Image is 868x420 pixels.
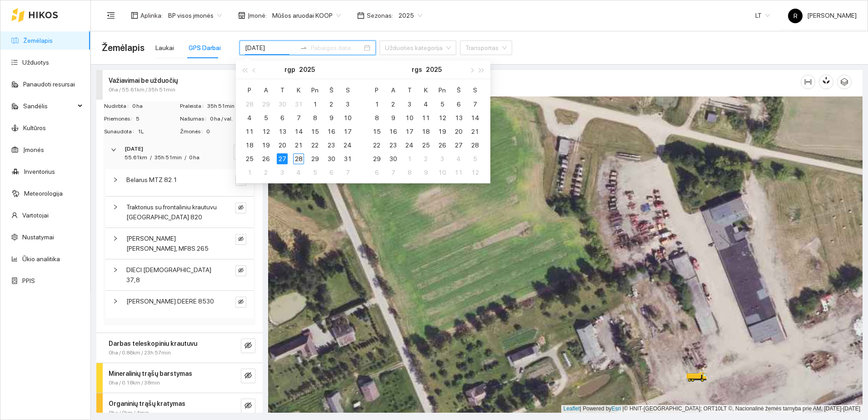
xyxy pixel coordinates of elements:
[385,166,401,179] td: 2025-10-07
[293,167,304,178] div: 4
[238,236,244,243] span: eye-invisible
[23,81,75,88] a: Panaudoti resursai
[244,342,252,350] span: eye-invisible
[260,167,271,178] div: 2
[290,83,307,97] th: K
[105,197,254,228] div: Traktorius su frontaliniu krautuvu [GEOGRAPHIC_DATA] 820eye-invisible
[388,140,399,151] div: 23
[189,154,200,161] span: 0 ha
[126,202,218,222] span: Traktorius su frontaliniu krautuvu [GEOGRAPHIC_DATA] 820
[258,166,274,179] td: 2025-09-02
[260,153,271,164] div: 26
[420,153,431,164] div: 2
[404,126,415,137] div: 17
[277,126,288,137] div: 13
[241,125,258,138] td: 2025-08-11
[404,153,415,164] div: 1
[96,363,263,393] div: Mineralinių trąšų barstymas0ha / 0.18km / 38mineye-invisible
[307,125,323,138] td: 2025-08-15
[155,154,182,161] span: 35h 51min
[418,125,434,138] td: 2025-09-18
[109,77,178,84] strong: Važiavimai be užduočių
[434,111,450,125] td: 2025-09-12
[309,153,320,164] div: 29
[126,175,177,185] span: Belarus MTZ 82.1
[238,205,244,211] span: eye-invisible
[309,126,320,137] div: 15
[309,99,320,110] div: 1
[235,175,246,186] button: eye-invisible
[277,112,288,123] div: 6
[113,236,118,241] span: right
[105,259,254,290] div: DIECI [DEMOGRAPHIC_DATA] 37,8eye-invisible
[189,43,221,53] div: GPS Darbai
[404,99,415,110] div: 3
[801,78,815,86] span: column-width
[801,75,815,89] button: column-width
[418,152,434,166] td: 2025-10-02
[453,126,464,137] div: 20
[788,12,857,19] span: [PERSON_NAME]
[564,405,580,412] a: Leaflet
[323,125,339,138] td: 2025-08-16
[401,83,418,97] th: T
[290,125,307,138] td: 2025-08-14
[469,126,480,137] div: 21
[244,126,255,137] div: 11
[357,12,364,19] span: calendar
[420,140,431,151] div: 25
[277,167,288,178] div: 3
[300,44,307,51] span: swap-right
[369,83,385,97] th: P
[342,153,353,164] div: 31
[104,139,255,167] div: [DATE]55.61km/35h 51min/0 haeye-invisible
[418,97,434,111] td: 2025-09-04
[385,152,401,166] td: 2025-09-30
[371,167,382,178] div: 6
[469,99,480,110] div: 7
[612,405,621,412] a: Esri
[238,299,244,305] span: eye-invisible
[326,99,337,110] div: 2
[260,126,271,137] div: 12
[339,138,356,152] td: 2025-08-24
[467,152,483,166] td: 2025-10-05
[404,112,415,123] div: 10
[241,339,255,353] button: eye-invisible
[136,115,179,123] span: 5
[369,111,385,125] td: 2025-09-08
[180,102,207,111] span: Praleista
[420,112,431,123] div: 11
[241,166,258,179] td: 2025-09-01
[339,97,356,111] td: 2025-08-03
[22,255,60,263] a: Ūkio analitika
[299,61,315,79] button: 2025
[309,112,320,123] div: 8
[323,152,339,166] td: 2025-08-30
[23,146,44,153] a: Įmonės
[244,167,255,178] div: 1
[323,83,339,97] th: Š
[235,297,246,308] button: eye-invisible
[342,140,353,151] div: 24
[418,138,434,152] td: 2025-09-25
[401,125,418,138] td: 2025-09-17
[105,228,254,259] div: [PERSON_NAME] [PERSON_NAME], MF8S.265eye-invisible
[244,153,255,164] div: 25
[277,153,288,164] div: 27
[290,138,307,152] td: 2025-08-21
[437,140,448,151] div: 26
[109,379,160,387] span: 0ha / 0.18km / 38min
[369,152,385,166] td: 2025-09-29
[138,127,179,136] span: 1L
[467,166,483,179] td: 2025-10-12
[258,138,274,152] td: 2025-08-19
[388,167,399,178] div: 7
[420,126,431,137] div: 18
[450,138,467,152] td: 2025-09-27
[290,166,307,179] td: 2025-09-04
[434,152,450,166] td: 2025-10-03
[258,111,274,125] td: 2025-08-05
[467,83,483,97] th: S
[104,102,132,111] span: Nudirbta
